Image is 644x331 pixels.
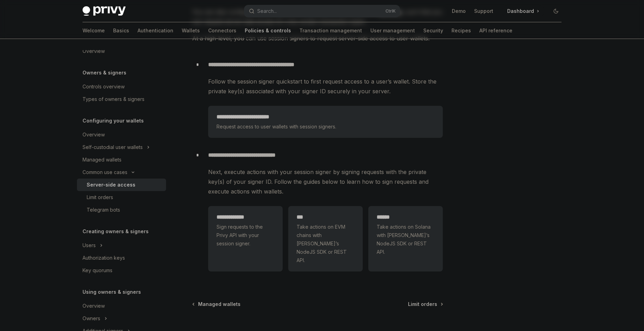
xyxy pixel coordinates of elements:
h5: Owners & signers [83,69,126,77]
a: Managed wallets [193,301,241,308]
a: ***Take actions on EVM chains with [PERSON_NAME]’s NodeJS SDK or REST API. [288,206,363,271]
a: User management [370,22,415,39]
div: Self-custodial user wallets [83,143,143,151]
a: Server-side access [77,179,166,191]
h5: Creating owners & signers [83,227,149,236]
a: API reference [479,22,512,39]
div: Controls overview [83,82,125,91]
a: Security [423,22,443,39]
a: Telegram bots [77,204,166,216]
div: Limit orders [87,193,113,202]
div: Managed wallets [83,156,121,164]
a: Basics [113,22,129,39]
div: Overview [83,47,105,55]
span: Limit orders [408,301,437,308]
div: Authorization keys [83,254,125,262]
a: Dashboard [502,6,545,17]
a: **** **** ***Sign requests to the Privy API with your session signer. [208,206,283,271]
a: Transaction management [299,22,362,39]
div: Overview [83,131,105,139]
a: Support [474,8,493,15]
div: Server-side access [87,181,135,189]
a: Overview [77,45,166,57]
a: **** *Take actions on Solana with [PERSON_NAME]’s NodeJS SDK or REST API. [368,206,443,271]
a: Authentication [138,22,173,39]
a: Controls overview [77,80,166,93]
span: Sign requests to the Privy API with your session signer. [217,223,274,248]
a: Welcome [83,22,105,39]
a: Policies & controls [245,22,291,39]
span: Take actions on EVM chains with [PERSON_NAME]’s NodeJS SDK or REST API. [297,223,354,265]
span: Take actions on Solana with [PERSON_NAME]’s NodeJS SDK or REST API. [377,223,434,256]
a: Connectors [208,22,236,39]
div: Overview [83,302,105,310]
div: Types of owners & signers [83,95,144,103]
div: Common use cases [83,168,127,176]
h5: Configuring your wallets [83,117,144,125]
button: Search...CtrlK [244,5,400,17]
a: Limit orders [408,301,442,308]
a: Managed wallets [77,153,166,166]
img: dark logo [83,6,126,16]
div: Key quorums [83,266,112,275]
a: Overview [77,128,166,141]
a: Authorization keys [77,252,166,264]
a: Demo [452,8,466,15]
span: Managed wallets [198,301,241,308]
h5: Using owners & signers [83,288,141,296]
a: Key quorums [77,264,166,277]
button: Toggle dark mode [550,6,561,17]
div: Owners [83,314,100,323]
span: Request access to user wallets with session signers. [217,123,434,131]
span: Next, execute actions with your session signer by signing requests with the private key(s) of you... [208,167,443,196]
span: Dashboard [507,8,534,15]
a: Types of owners & signers [77,93,166,105]
a: Recipes [451,22,471,39]
a: Limit orders [77,191,166,204]
span: Ctrl K [385,8,396,14]
div: Search... [257,7,277,15]
a: Wallets [182,22,200,39]
div: Telegram bots [87,206,120,214]
a: Overview [77,300,166,312]
span: Follow the session signer quickstart to first request access to a user’s wallet. Store the privat... [208,77,443,96]
div: Users [83,241,96,250]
